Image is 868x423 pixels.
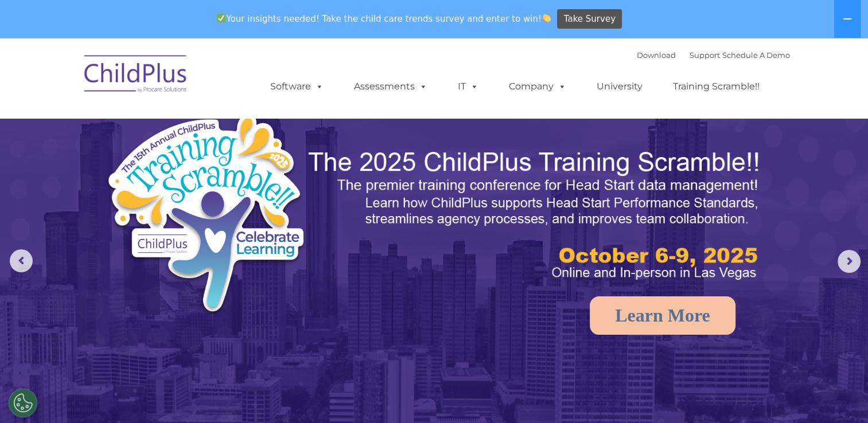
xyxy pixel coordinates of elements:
[497,75,578,98] a: Company
[217,14,225,22] img: ✅
[585,75,654,98] a: University
[259,75,335,98] a: Software
[159,123,208,131] span: Phone number
[542,14,551,22] img: 👏
[9,389,37,417] button: Cookies Settings
[722,50,790,60] a: Schedule A Demo
[159,76,194,84] span: Last name
[79,47,193,104] img: ChildPlus by Procare Solutions
[446,75,490,98] a: IT
[212,7,556,30] span: Your insights needed! Take the child care trends survey and enter to win!
[637,50,676,60] a: Download
[342,75,439,98] a: Assessments
[564,9,616,29] span: Take Survey
[590,296,735,335] a: Learn More
[637,50,790,60] font: |
[557,9,622,29] a: Take Survey
[690,50,720,60] a: Support
[661,75,771,98] a: Training Scramble!!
